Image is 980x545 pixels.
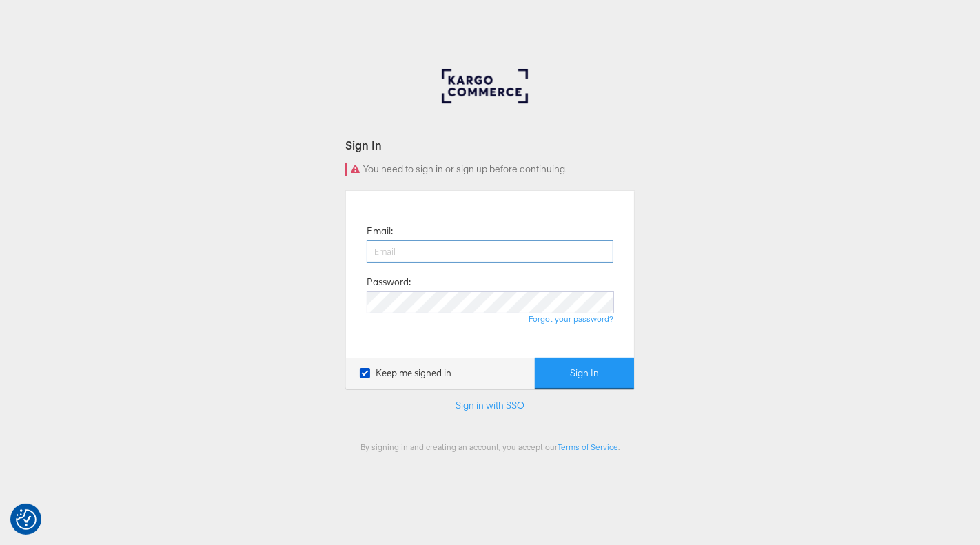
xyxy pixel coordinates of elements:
[367,276,411,289] label: Password:
[345,163,635,176] div: You need to sign in or sign up before continuing.
[345,137,635,153] div: Sign In
[456,399,524,411] a: Sign in with SSO
[367,225,393,238] label: Email:
[367,240,613,263] input: Email
[360,367,451,380] label: Keep me signed in
[535,358,634,389] button: Sign In
[345,442,635,452] div: By signing in and creating an account, you accept our .
[16,509,37,530] button: Consent Preferences
[529,313,613,324] a: Forgot your password?
[16,509,37,530] img: Revisit consent button
[558,442,618,452] a: Terms of Service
